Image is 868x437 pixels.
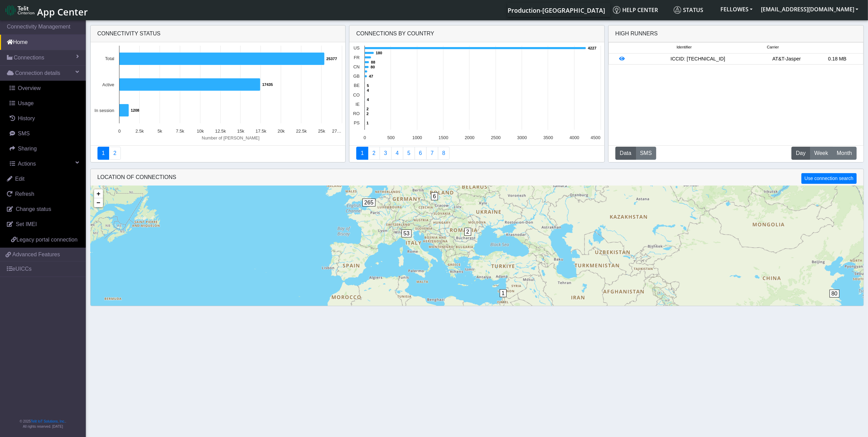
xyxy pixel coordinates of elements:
span: 1 [500,289,507,297]
a: Status [671,3,716,17]
button: Use connection search [801,173,856,184]
img: status.svg [674,6,681,14]
text: 500 [387,135,395,140]
div: Connectivity status [91,25,346,42]
a: Zoom in [94,189,103,198]
text: 10k [197,128,204,134]
text: 15k [237,128,244,134]
span: SMS [18,131,30,136]
a: Usage by Carrier [403,147,415,160]
span: Overview [18,85,41,91]
text: 4227 [588,46,597,50]
text: 4000 [570,135,579,140]
text: In session [94,108,114,113]
a: Connections By Country [356,147,368,160]
text: 2000 [465,135,474,140]
text: 0 [118,128,120,134]
a: 14 Days Trend [415,147,427,160]
span: Usage [18,100,34,106]
text: 17.5k [255,128,266,134]
text: GB [354,74,360,79]
div: 1 [500,289,507,310]
a: Your current platform instance [507,3,605,17]
span: Production-[GEOGRAPHIC_DATA] [508,6,605,14]
a: Usage [3,96,86,111]
div: 0.18 MB [812,55,863,63]
text: CO [353,92,360,98]
a: History [3,111,86,126]
div: Connections By Country [349,25,604,42]
a: Zero Session [426,147,438,160]
text: US [354,45,360,51]
text: 20k [277,128,285,134]
nav: Summary paging [356,147,598,160]
span: Legacy portal connection [16,237,78,243]
button: [EMAIL_ADDRESS][DOMAIN_NAME] [757,3,863,15]
text: FR [354,55,360,60]
text: 25377 [326,57,337,61]
div: LOCATION OF CONNECTIONS [91,169,864,186]
span: 2 [464,228,472,236]
text: 2500 [491,135,501,140]
nav: Summary paging [97,147,339,160]
text: 27… [332,128,341,134]
span: Change status [16,206,51,212]
span: Advanced Features [12,250,60,259]
button: Week [810,147,833,160]
text: 1000 [413,135,422,140]
a: Overview [3,81,86,96]
a: Connectivity status [97,147,109,160]
text: 22.5k [296,128,307,134]
div: 2 [464,228,471,248]
span: Month [837,149,852,157]
span: Connections [14,54,44,62]
span: 53 [402,229,412,237]
text: 180 [376,51,382,55]
span: Actions [18,161,36,167]
button: Month [832,147,856,160]
span: App Center [37,5,88,18]
div: High Runners [615,30,658,38]
span: Connection details [15,69,60,77]
text: RO [353,111,360,116]
text: 12.5k [215,128,226,134]
button: FELLOWES [716,3,757,15]
a: Connections By Carrier [391,147,403,160]
button: SMS [636,147,657,160]
text: 4 [367,88,369,92]
text: 2.5k [135,128,144,134]
a: App Center [5,3,87,18]
img: logo-telit-cinterion-gw-new.png [5,5,34,16]
a: SMS [3,126,86,141]
text: 1500 [439,135,448,140]
a: Deployment status [109,147,121,160]
text: 1208 [131,108,139,112]
text: Total [105,56,114,61]
span: Set IMEI [16,221,37,227]
a: Usage per Country [380,147,392,160]
text: 5k [158,128,162,134]
text: PS [354,120,360,125]
text: 0 [364,135,366,140]
img: knowledge.svg [613,6,621,14]
text: 1 [367,121,369,125]
span: Help center [613,6,658,14]
span: Edit [15,176,25,182]
text: 80 [371,65,375,69]
span: Week [814,149,828,157]
span: Sharing [18,146,37,152]
text: 17435 [262,82,273,87]
span: 265 [362,199,376,206]
div: AT&T-Jasper [761,55,812,63]
span: 80 [830,290,840,298]
div: ICCID: [TECHNICAL_ID] [635,55,761,63]
text: 5 [367,83,369,88]
text: 25k [318,128,325,134]
a: Telit IoT Solutions, Inc. [31,419,65,423]
text: CN [354,64,360,69]
a: Actions [3,156,86,171]
text: 3000 [517,135,527,140]
text: 4 [367,98,369,102]
a: Not Connected for 30 days [438,147,450,160]
text: 3500 [543,135,553,140]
